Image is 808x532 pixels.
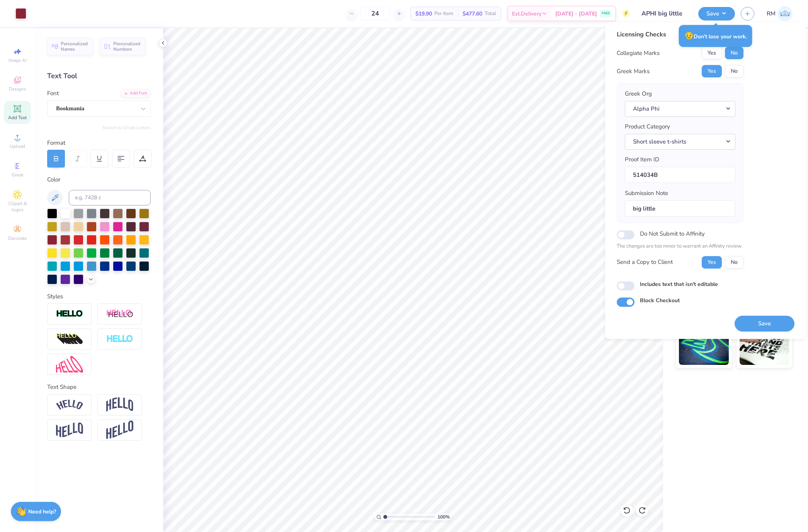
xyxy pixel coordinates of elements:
label: Proof Item ID [625,155,659,164]
img: 3d Illusion [56,333,83,346]
button: No [725,65,743,77]
button: Alpha Phi [625,101,735,117]
img: Flag [56,423,83,438]
img: Arch [106,397,133,412]
div: Add Font [120,89,151,98]
div: Text Tool [47,71,151,81]
p: The changes are too minor to warrant an Affinity review. [617,243,743,250]
span: Decorate [8,235,27,241]
span: 100 % [437,513,450,520]
img: Water based Ink [740,326,789,365]
button: Switch to Greek Letters [102,125,151,131]
label: Submission Note [625,189,668,198]
button: Save [698,7,735,21]
label: Block Checkout [640,296,680,304]
div: Don’t lose your work. [679,25,752,47]
label: Font [47,89,59,98]
span: Personalized Names [61,41,88,52]
button: Short sleeve t-shirts [625,134,735,150]
div: Format [47,139,151,147]
input: – – [360,7,390,21]
span: [DATE] - [DATE] [555,10,597,18]
span: Est. Delivery [512,10,541,18]
img: Stroke [56,310,83,318]
span: Upload [10,143,25,149]
img: Rise [106,421,133,440]
label: Do Not Submit to Affinity [640,229,705,239]
span: $477.60 [463,10,482,18]
a: RM [767,6,793,21]
img: Arc [56,400,83,410]
span: 😥 [684,31,694,41]
button: No [725,47,743,59]
span: $19.90 [415,10,432,18]
span: Designs [9,86,26,92]
button: Yes [702,256,722,269]
span: Image AI [9,57,27,63]
div: Collegiate Marks [617,49,660,58]
button: No [725,256,743,269]
div: Send a Copy to Client [617,258,673,267]
button: Yes [702,47,722,59]
img: Ronald Manipon [777,6,793,21]
span: Personalized Numbers [113,41,141,52]
span: Add Text [8,115,27,121]
label: Product Category [625,122,670,131]
div: Greek Marks [617,67,650,76]
strong: Need help? [28,508,56,515]
span: Total [485,10,496,18]
span: Clipart & logos [4,200,31,213]
label: Includes text that isn't editable [640,280,718,288]
span: Per Item [434,10,453,18]
div: Color [47,175,151,184]
input: e.g. 7428 c [69,190,151,205]
input: Untitled Design [636,6,692,21]
img: Glow in the Dark Ink [679,326,729,365]
div: Licensing Checks [617,30,743,39]
button: Yes [702,65,722,77]
span: RM [767,9,776,18]
div: Styles [47,292,151,301]
div: Text Shape [47,383,151,392]
label: Greek Org [625,89,652,98]
img: Negative Space [106,335,133,344]
input: Add a note for Affinity [625,200,735,217]
img: Shadow [106,309,133,319]
button: Save [735,316,794,332]
span: FREE [602,11,610,16]
img: Free Distort [56,356,83,373]
span: Greek [12,172,24,178]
